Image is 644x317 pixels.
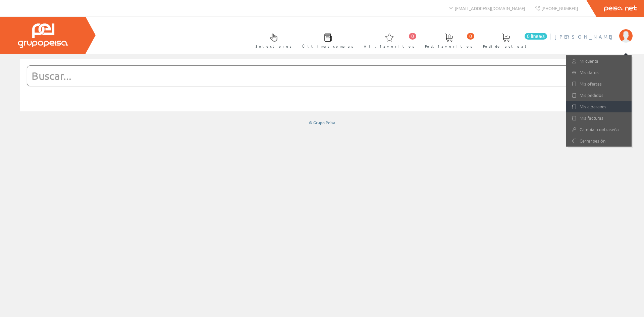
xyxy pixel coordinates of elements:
[302,43,354,50] span: Últimas compras
[27,66,600,86] input: Buscar...
[409,33,416,40] span: 0
[566,112,632,124] a: Mis facturas
[566,78,632,90] a: Mis ofertas
[566,55,632,67] a: Mi cuenta
[566,135,632,147] a: Cerrar sesión
[467,33,474,40] span: 0
[525,33,547,40] span: 0 línea/s
[554,33,616,40] span: [PERSON_NAME]
[566,101,632,112] a: Mis albaranes
[566,90,632,101] a: Mis pedidos
[20,120,624,125] div: © Grupo Peisa
[541,5,578,11] span: [PHONE_NUMBER]
[364,43,415,50] span: Art. favoritos
[249,28,295,52] a: Selectores
[455,5,525,11] span: [EMAIL_ADDRESS][DOMAIN_NAME]
[425,43,473,50] span: Ped. favoritos
[296,28,357,52] a: Últimas compras
[256,43,292,50] span: Selectores
[483,43,529,50] span: Pedido actual
[566,67,632,78] a: Mis datos
[566,124,632,135] a: Cambiar contraseña
[554,28,633,34] a: [PERSON_NAME]
[18,23,68,48] img: Grupo Peisa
